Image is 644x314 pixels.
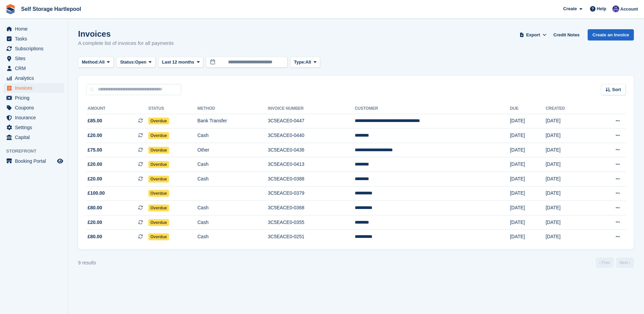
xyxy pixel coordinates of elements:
td: [DATE] [510,215,546,230]
span: Overdue [148,205,169,211]
td: [DATE] [510,186,546,201]
nav: Page [594,258,635,268]
td: 3C5EACE0-0379 [268,186,355,201]
td: [DATE] [546,201,592,215]
span: Analytics [15,73,56,83]
th: Invoice Number [268,103,355,114]
td: [DATE] [510,114,546,128]
td: 3C5EACE0-0447 [268,114,355,128]
span: Status: [120,59,135,66]
td: 3C5EACE0-0355 [268,215,355,230]
td: [DATE] [510,143,546,157]
td: Cash [198,157,268,172]
td: 3C5EACE0-0413 [268,157,355,172]
button: Method: All [78,57,114,68]
span: Overdue [148,176,169,182]
th: Method [198,103,268,114]
td: Cash [198,172,268,187]
button: Export [518,29,548,40]
span: Overdue [148,118,169,124]
a: menu [3,103,64,112]
td: [DATE] [546,143,592,157]
span: Method: [82,59,99,66]
a: menu [3,123,64,132]
span: Subscriptions [15,44,56,53]
a: Previous [596,258,613,268]
span: Type: [294,59,306,66]
td: [DATE] [546,230,592,244]
td: 3C5EACE0-0388 [268,172,355,187]
img: stora-icon-8386f47178a22dfd0bd8f6a31ec36ba5ce8667c1dd55bd0f319d3a0aa187defe.svg [5,4,16,14]
span: £75.00 [88,146,102,154]
td: [DATE] [546,114,592,128]
span: Overdue [148,219,169,226]
td: 3C5EACE0-0368 [268,201,355,215]
span: Booking Portal [15,156,56,166]
td: [DATE] [546,215,592,230]
span: Tasks [15,34,56,43]
th: Amount [86,103,148,114]
th: Customer [355,103,510,114]
span: £80.00 [88,233,102,240]
span: Create [563,5,577,12]
a: Create an Invoice [588,29,634,40]
span: Account [620,6,638,13]
img: Sean Wood [612,5,619,12]
button: Type: All [290,57,320,68]
button: Status: Open [116,57,155,68]
span: Storefront [6,148,68,155]
a: menu [3,34,64,43]
th: Status [148,103,198,114]
td: Cash [198,128,268,143]
td: [DATE] [510,172,546,187]
span: Overdue [148,161,169,168]
span: Settings [15,123,56,132]
span: £85.00 [88,117,102,124]
td: [DATE] [510,157,546,172]
a: menu [3,113,64,122]
td: [DATE] [510,230,546,244]
a: menu [3,83,64,93]
p: A complete list of invoices for all payments [78,39,174,47]
span: Overdue [148,147,169,154]
a: menu [3,44,64,53]
span: Overdue [148,132,169,139]
a: Preview store [56,157,64,165]
span: £20.00 [88,219,102,226]
a: menu [3,24,64,34]
td: Bank Transfer [198,114,268,128]
a: menu [3,73,64,83]
td: 3C5EACE0-0436 [268,143,355,157]
span: Help [597,5,606,12]
a: Self Storage Hartlepool [18,3,84,15]
span: All [99,59,105,66]
div: 9 results [78,259,96,266]
span: Sort [612,86,621,93]
span: Insurance [15,113,56,122]
span: Coupons [15,103,56,112]
span: Capital [15,133,56,142]
td: Cash [198,201,268,215]
td: 3C5EACE0-0440 [268,128,355,143]
span: £20.00 [88,132,102,139]
span: Pricing [15,93,56,103]
a: Credit Notes [551,29,582,40]
span: £20.00 [88,161,102,168]
td: [DATE] [546,128,592,143]
span: Invoices [15,83,56,93]
a: menu [3,133,64,142]
a: menu [3,54,64,63]
a: Next [616,258,634,268]
span: Export [526,32,540,38]
a: menu [3,156,64,166]
span: Sites [15,54,56,63]
span: All [306,59,311,66]
span: Overdue [148,233,169,240]
button: Last 12 months [158,57,203,68]
a: menu [3,93,64,103]
th: Created [546,103,592,114]
td: Cash [198,230,268,244]
span: £100.00 [88,190,105,197]
th: Due [510,103,546,114]
span: CRM [15,64,56,73]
